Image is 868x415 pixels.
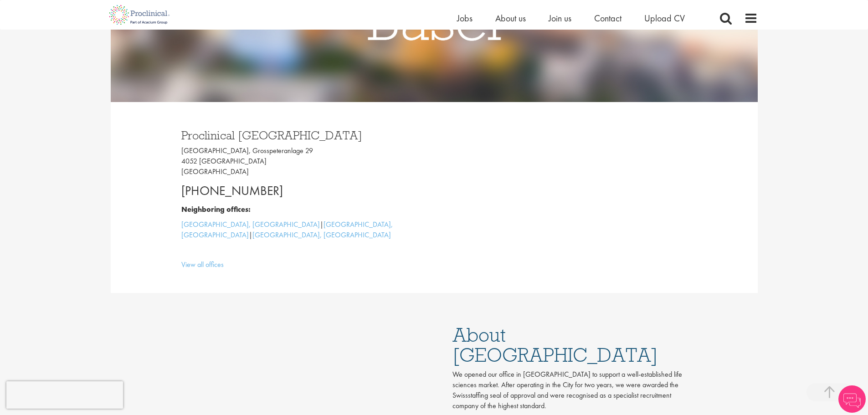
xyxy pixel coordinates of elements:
a: [GEOGRAPHIC_DATA], [GEOGRAPHIC_DATA] [181,220,320,229]
b: Neighboring offices: [181,205,251,214]
a: [GEOGRAPHIC_DATA], [GEOGRAPHIC_DATA] [181,220,393,240]
iframe: reCAPTCHA [6,381,123,409]
a: Contact [594,12,621,24]
a: Upload CV [644,12,685,24]
img: Chatbot [838,385,866,413]
a: Join us [549,12,571,24]
p: [GEOGRAPHIC_DATA], Grosspeteranlage 29 4052 [GEOGRAPHIC_DATA] [GEOGRAPHIC_DATA] [181,146,427,177]
a: View all offices [181,260,224,269]
h3: Proclinical [GEOGRAPHIC_DATA] [181,129,427,141]
p: [PHONE_NUMBER] [181,182,427,200]
a: [GEOGRAPHIC_DATA], [GEOGRAPHIC_DATA] [252,230,391,240]
p: We opened our office in [GEOGRAPHIC_DATA] to support a well-established life sciences market. Aft... [452,369,694,411]
a: Jobs [457,12,473,24]
a: About us [495,12,526,24]
p: | | [181,220,427,241]
h1: About [GEOGRAPHIC_DATA] [452,325,694,365]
